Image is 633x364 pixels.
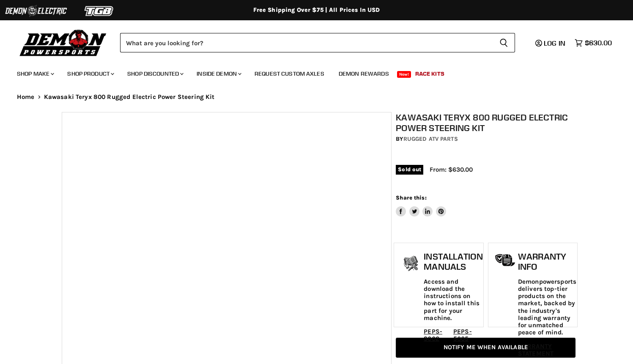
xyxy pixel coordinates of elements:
p: Access and download the instructions on how to install this part for your machine. [424,278,482,322]
a: Home [17,93,35,101]
a: WARRANTY STATEMENT [518,342,554,357]
span: Sold out [396,165,423,174]
a: Shop Discounted [121,65,189,82]
img: install_manual-icon.png [400,254,422,275]
img: warranty-icon.png [495,254,516,267]
div: by [396,134,575,144]
a: Notify Me When Available [396,338,575,358]
a: Request Custom Axles [248,65,331,82]
input: Search [120,33,493,52]
a: Demon Rewards [332,65,395,82]
a: Shop Make [11,65,59,82]
span: New! [397,71,411,78]
a: Log in [532,39,570,47]
img: Demon Electric Logo 2 [4,3,68,19]
a: Shop Product [61,65,119,82]
a: Inside Demon [190,65,247,82]
button: Search [493,33,515,52]
a: PEPS-3002 [424,328,442,342]
span: Share this: [396,194,426,201]
h1: Kawasaki Teryx 800 Rugged Electric Power Steering Kit [396,112,575,133]
span: Kawasaki Teryx 800 Rugged Electric Power Steering Kit [44,93,215,101]
span: From: $630.00 [430,166,473,173]
a: Rugged ATV Parts [403,135,458,142]
h1: Installation Manuals [424,252,482,271]
span: Log in [544,39,565,47]
p: Demonpowersports delivers top-tier products on the market, backed by the industry's leading warra... [518,278,576,337]
ul: Main menu [11,62,610,82]
img: Demon Powersports [17,27,110,57]
a: $630.00 [570,37,616,49]
a: PEPS-5005 [453,328,472,342]
form: Product [120,33,515,52]
a: Race Kits [409,65,451,82]
h1: Warranty Info [518,252,576,271]
img: TGB Logo 2 [68,3,131,19]
span: $630.00 [585,39,612,47]
aside: Share this: [396,194,446,216]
